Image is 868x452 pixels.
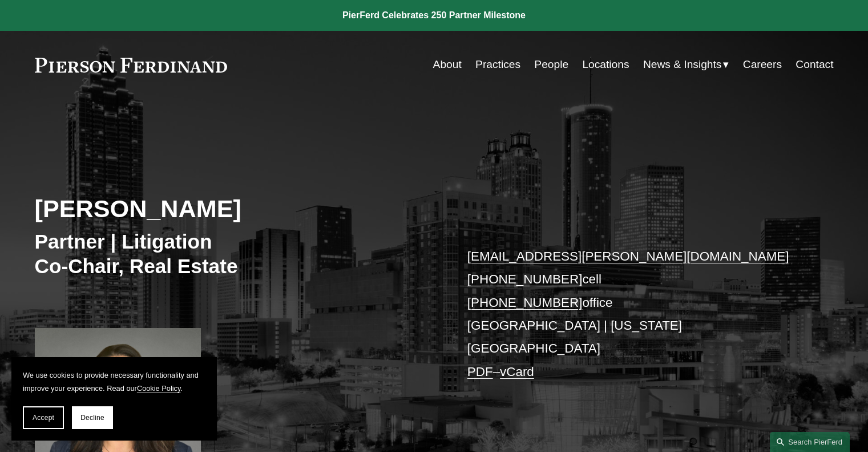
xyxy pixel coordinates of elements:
a: [PHONE_NUMBER] [467,272,583,286]
h3: Partner | Litigation Co-Chair, Real Estate [35,229,434,279]
a: folder dropdown [643,54,729,75]
a: [EMAIL_ADDRESS][PERSON_NAME][DOMAIN_NAME] [467,249,789,263]
a: Practices [475,54,520,75]
button: Accept [23,406,64,429]
h2: [PERSON_NAME] [35,194,434,223]
a: Search this site [770,432,850,452]
a: About [433,54,462,75]
span: News & Insights [643,55,722,75]
a: Locations [582,54,629,75]
a: vCard [500,365,534,379]
a: Contact [796,54,833,75]
a: PDF [467,365,493,379]
a: Careers [743,54,782,75]
span: Accept [33,414,54,422]
button: Decline [72,406,113,429]
a: People [534,54,568,75]
span: Decline [80,414,104,422]
p: We use cookies to provide necessary functionality and improve your experience. Read our . [23,369,205,395]
a: [PHONE_NUMBER] [467,295,583,310]
a: Cookie Policy [137,384,181,393]
p: cell office [GEOGRAPHIC_DATA] | [US_STATE][GEOGRAPHIC_DATA] – [467,245,800,383]
section: Cookie banner [11,357,217,441]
